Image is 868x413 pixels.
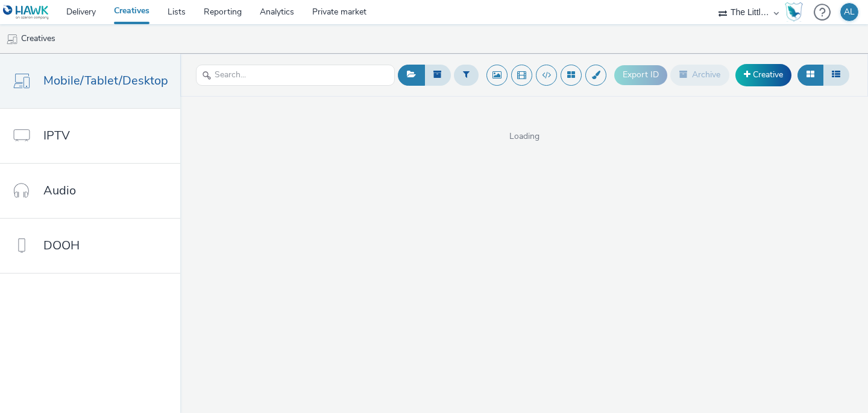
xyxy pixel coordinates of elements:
span: Loading [180,130,868,142]
a: Hawk Academy [785,2,808,22]
button: Export ID [614,65,667,85]
span: IPTV [43,127,70,144]
span: Mobile/Tablet/Desktop [43,72,168,89]
img: Hawk Academy [785,2,803,22]
button: Table [823,65,849,85]
a: Creative [735,64,791,86]
span: Audio [43,182,76,199]
div: AL [844,3,855,21]
img: mobile [6,33,18,45]
img: undefined Logo [3,5,49,20]
button: Archive [670,65,729,85]
input: Search... [196,65,395,86]
span: DOOH [43,237,80,254]
button: Grid [797,65,823,85]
